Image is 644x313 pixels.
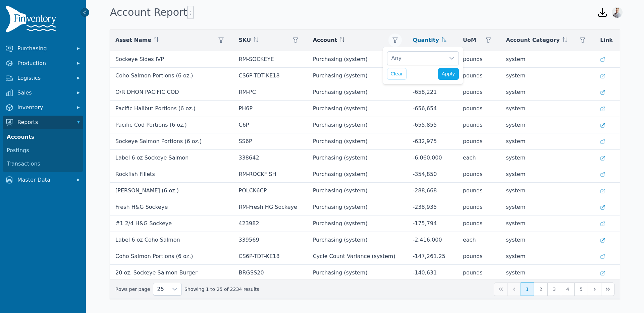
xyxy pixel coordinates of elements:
[407,265,458,281] td: -140,631
[458,215,500,232] td: pounds
[233,248,307,265] td: CS6P-TDT-KE18
[458,133,500,150] td: pounds
[3,173,83,187] button: Master Data
[233,183,307,199] td: POLCK6CP
[308,215,408,232] td: Purchasing (system)
[407,215,458,232] td: -175,794
[3,42,83,55] button: Purchasing
[574,283,588,296] button: Page 5
[458,150,500,166] td: each
[233,51,307,68] td: RM-SOCKEYE
[458,84,500,101] td: pounds
[110,133,233,150] td: Sockeye Salmon Portions (6 oz.)
[110,265,233,281] td: 20 oz. Sockeye Salmon Burger
[3,116,83,129] button: Reports
[4,130,82,144] a: Accounts
[458,101,500,117] td: pounds
[308,117,408,133] td: Purchasing (system)
[17,176,71,184] span: Master Data
[3,86,83,100] button: Sales
[4,157,82,171] a: Transactions
[407,248,458,265] td: -147,261.25
[3,101,83,114] button: Inventory
[110,199,233,215] td: Fresh H&G Sockeye
[407,199,458,215] td: -238,935
[308,68,408,84] td: Purchasing (system)
[600,36,613,44] span: Link
[110,232,233,248] td: Label 6 oz Coho Salmon
[233,265,307,281] td: BRGSS20
[500,183,595,199] td: system
[561,283,574,296] button: Page 4
[407,84,458,101] td: -658,221
[110,117,233,133] td: Pacific Cod Portions (6 oz.)
[387,68,407,80] button: Clear
[458,51,500,68] td: pounds
[115,36,151,44] span: Asset Name
[110,150,233,166] td: Label 6 oz Sockeye Salmon
[4,144,82,157] a: Postings
[233,232,307,248] td: 339569
[233,68,307,84] td: CS6P-TDT-KE18
[500,265,595,281] td: system
[308,265,408,281] td: Purchasing (system)
[110,183,233,199] td: [PERSON_NAME] (6 oz.)
[184,286,259,293] span: Showing 1 to 25 of 2234 results
[233,133,307,150] td: SS6P
[233,166,307,183] td: RM-ROCKFISH
[458,117,500,133] td: pounds
[387,52,445,65] div: Any
[308,232,408,248] td: Purchasing (system)
[588,283,601,296] button: Next Page
[233,199,307,215] td: RM-Fresh HG Sockeye
[233,117,307,133] td: C6P
[500,51,595,68] td: system
[308,150,408,166] td: Purchasing (system)
[110,84,233,101] td: O/R DHON PACIFIC COD
[5,5,59,35] img: Finventory
[547,283,561,296] button: Page 3
[438,68,459,80] button: Apply
[110,215,233,232] td: #1 2/4 H&G Sockeye
[500,84,595,101] td: system
[500,232,595,248] td: system
[233,150,307,166] td: 338642
[458,199,500,215] td: pounds
[413,36,439,44] span: Quantity
[500,133,595,150] td: system
[308,133,408,150] td: Purchasing (system)
[521,283,534,296] button: Page 1
[308,248,408,265] td: Cycle Count Variance (system)
[407,150,458,166] td: -6,060,000
[17,89,71,97] span: Sales
[500,166,595,183] td: system
[110,68,233,84] td: Coho Salmon Portions (6 oz.)
[500,68,595,84] td: system
[17,59,71,67] span: Production
[463,36,476,44] span: UoM
[506,36,559,44] span: Account Category
[110,248,233,265] td: Coho Salmon Portions (6 oz.)
[308,166,408,183] td: Purchasing (system)
[458,183,500,199] td: pounds
[17,104,71,112] span: Inventory
[500,101,595,117] td: system
[308,101,408,117] td: Purchasing (system)
[110,51,233,68] td: Sockeye Sides IVP
[238,36,251,44] span: SKU
[601,283,614,296] button: Last Page
[3,71,83,85] button: Logistics
[233,215,307,232] td: 423982
[407,232,458,248] td: -2,416,000
[233,101,307,117] td: PH6P
[407,166,458,183] td: -354,850
[458,232,500,248] td: each
[458,265,500,281] td: pounds
[500,150,595,166] td: system
[17,74,71,82] span: Logistics
[17,45,71,53] span: Purchasing
[458,248,500,265] td: pounds
[308,84,408,101] td: Purchasing (system)
[308,51,408,68] td: Purchasing (system)
[308,199,408,215] td: Purchasing (system)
